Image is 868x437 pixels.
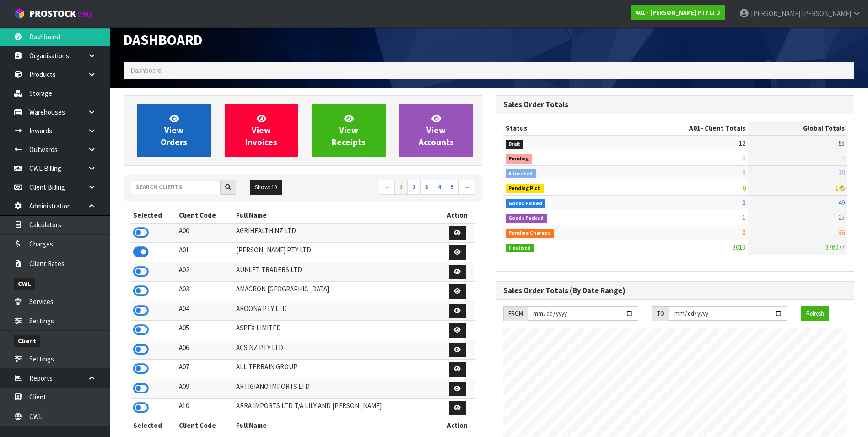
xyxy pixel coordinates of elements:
[14,8,25,19] img: cube-alt.png
[312,104,386,157] a: ViewReceipts
[506,169,536,179] span: Allocated
[177,301,234,321] td: A04
[733,243,745,251] span: 3013
[234,418,440,432] th: Full Name
[234,223,440,243] td: AGRIHEALTH NZ LTD
[503,306,528,321] div: FROM
[234,379,440,399] td: ARTIGIANO IMPORTS LTD
[177,282,234,301] td: A03
[801,306,829,321] button: Refresh
[124,31,202,49] span: Dashboard
[802,9,851,18] span: [PERSON_NAME]
[177,208,234,223] th: Client Code
[14,335,40,347] span: Client
[506,244,534,253] span: Finalised
[177,340,234,360] td: A06
[177,223,234,243] td: A00
[742,213,745,222] span: 1
[234,321,440,340] td: ASPEX LIMITED
[742,228,745,237] span: 0
[177,379,234,399] td: A09
[617,121,748,136] th: - Client Totals
[379,180,395,195] a: ←
[131,180,221,194] input: Search clients
[506,229,554,238] span: Pending Charges
[394,180,408,195] a: 1
[234,360,440,379] td: ALL TERRAIN GROUP
[234,262,440,282] td: AUKLET TRADERS LTD
[838,213,845,222] span: 25
[234,282,440,301] td: AMACRON [GEOGRAPHIC_DATA]
[503,121,617,136] th: Status
[825,243,845,251] span: 376077
[748,121,847,136] th: Global Totals
[131,208,177,223] th: Selected
[742,198,745,207] span: 0
[506,140,524,149] span: Draft
[177,321,234,340] td: A05
[177,243,234,262] td: A01
[636,9,720,16] strong: A01 - [PERSON_NAME] PTY LTD
[177,262,234,282] td: A02
[440,208,475,223] th: Action
[506,214,547,223] span: Goods Packed
[407,180,421,195] a: 2
[742,169,745,177] span: 0
[399,104,473,157] a: ViewAccounts
[234,301,440,321] td: AROONA PTY LTD
[131,418,177,432] th: Selected
[234,208,440,223] th: Full Name
[751,9,800,18] span: [PERSON_NAME]
[177,399,234,418] td: A10
[835,183,845,192] span: 145
[841,154,845,163] span: 7
[245,113,277,147] span: View Invoices
[161,113,187,147] span: View Orders
[506,154,533,164] span: Pending
[332,113,366,147] span: View Receipts
[14,278,35,290] span: CWL
[234,399,440,418] td: ARRA IMPORTS LTD T/A LILY AND [PERSON_NAME]
[838,198,845,207] span: 49
[29,8,76,20] span: ProStock
[742,154,745,163] span: 0
[137,104,211,157] a: ViewOrders
[250,180,282,195] button: Show: 10
[503,286,847,295] h3: Sales Order Totals (By Date Range)
[506,184,544,193] span: Pending Pick
[234,243,440,262] td: [PERSON_NAME] PTY LTD
[742,183,745,192] span: 0
[838,139,845,147] span: 85
[503,100,847,109] h3: Sales Order Totals
[652,306,669,321] div: TO
[739,139,745,147] span: 12
[433,180,446,195] a: 4
[631,5,725,20] a: A01 - [PERSON_NAME] PTY LTD
[420,180,433,195] a: 3
[234,340,440,360] td: ACS NZ PTY LTD
[440,418,475,432] th: Action
[838,169,845,177] span: 38
[177,418,234,432] th: Client Code
[225,104,298,157] a: ViewInvoices
[419,113,454,147] span: View Accounts
[130,66,162,75] span: Dashboard
[78,10,92,19] small: WMS
[458,180,474,195] a: →
[689,124,701,132] span: A01
[177,360,234,379] td: A07
[506,199,546,208] span: Goods Picked
[310,180,475,196] nav: Page navigation
[838,228,845,237] span: 36
[446,180,459,195] a: 5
